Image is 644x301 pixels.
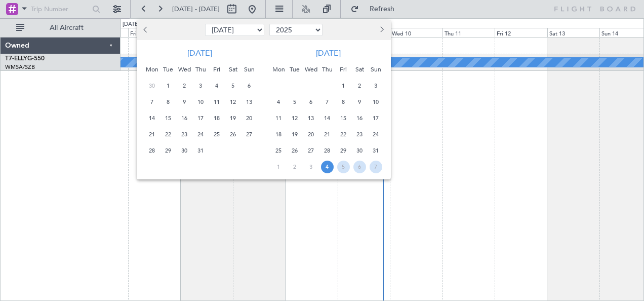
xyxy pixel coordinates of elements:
[270,126,287,142] div: 18-8-2025
[178,144,191,157] span: 30
[305,96,317,108] span: 6
[287,126,303,142] div: 19-8-2025
[227,96,239,108] span: 12
[368,94,384,110] div: 10-8-2025
[353,112,366,125] span: 16
[289,144,301,157] span: 26
[370,96,382,108] span: 10
[176,142,192,159] div: 30-7-2025
[305,112,317,125] span: 13
[178,96,191,108] span: 9
[272,112,285,125] span: 11
[376,22,387,38] button: Next month
[160,94,176,110] div: 8-7-2025
[146,128,158,141] span: 21
[370,128,382,141] span: 24
[303,94,319,110] div: 6-8-2025
[319,61,335,78] div: Thu
[209,94,225,110] div: 11-7-2025
[353,144,366,157] span: 30
[225,126,241,142] div: 26-7-2025
[241,110,257,126] div: 20-7-2025
[227,80,239,92] span: 5
[225,110,241,126] div: 19-7-2025
[192,94,209,110] div: 10-7-2025
[287,61,303,78] div: Tue
[289,161,301,173] span: 2
[176,94,192,110] div: 9-7-2025
[192,142,209,159] div: 31-7-2025
[351,94,368,110] div: 9-8-2025
[303,142,319,159] div: 27-8-2025
[321,128,334,141] span: 21
[178,80,191,92] span: 2
[321,161,334,173] span: 4
[225,94,241,110] div: 12-7-2025
[144,142,160,159] div: 28-7-2025
[370,144,382,157] span: 31
[272,161,285,173] span: 1
[178,112,191,125] span: 16
[351,159,368,175] div: 6-9-2025
[194,112,207,125] span: 17
[370,161,382,173] span: 7
[368,110,384,126] div: 17-8-2025
[319,159,335,175] div: 4-9-2025
[287,110,303,126] div: 12-8-2025
[272,128,285,141] span: 18
[353,161,366,173] span: 6
[192,78,209,94] div: 3-7-2025
[337,161,350,173] span: 5
[144,110,160,126] div: 14-7-2025
[162,144,175,157] span: 29
[146,144,158,157] span: 28
[289,96,301,108] span: 5
[192,61,209,78] div: Thu
[205,24,264,36] select: Select month
[335,142,351,159] div: 29-8-2025
[303,159,319,175] div: 3-9-2025
[162,80,175,92] span: 1
[368,78,384,94] div: 3-8-2025
[335,159,351,175] div: 5-9-2025
[209,61,225,78] div: Fri
[321,112,334,125] span: 14
[351,110,368,126] div: 16-8-2025
[160,78,176,94] div: 1-7-2025
[194,128,207,141] span: 24
[319,110,335,126] div: 14-8-2025
[269,24,323,36] select: Select year
[160,142,176,159] div: 29-7-2025
[335,126,351,142] div: 22-8-2025
[241,61,257,78] div: Sun
[270,142,287,159] div: 25-8-2025
[370,80,382,92] span: 3
[321,96,334,108] span: 7
[337,96,350,108] span: 8
[272,144,285,157] span: 25
[303,110,319,126] div: 13-8-2025
[337,80,350,92] span: 1
[160,61,176,78] div: Tue
[144,94,160,110] div: 7-7-2025
[270,61,287,78] div: Mon
[335,110,351,126] div: 15-8-2025
[141,22,152,38] button: Previous month
[176,78,192,94] div: 2-7-2025
[351,61,368,78] div: Sat
[303,126,319,142] div: 20-8-2025
[370,112,382,125] span: 17
[337,128,350,141] span: 22
[225,78,241,94] div: 5-7-2025
[303,61,319,78] div: Wed
[162,128,175,141] span: 22
[176,61,192,78] div: Wed
[144,78,160,94] div: 30-6-2025
[194,144,207,157] span: 31
[270,159,287,175] div: 1-9-2025
[305,128,317,141] span: 20
[305,161,317,173] span: 3
[287,159,303,175] div: 2-9-2025
[287,94,303,110] div: 5-8-2025
[368,126,384,142] div: 24-8-2025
